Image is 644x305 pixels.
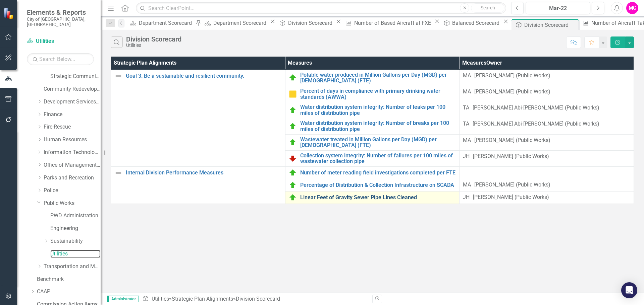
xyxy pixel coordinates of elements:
[473,153,549,160] div: [PERSON_NAME] (Public Works)
[202,19,268,27] a: Department Scorecard
[289,154,297,162] img: Reviewing for Improvement
[473,120,599,128] div: [PERSON_NAME] Abi-[PERSON_NAME] (Public Works)
[50,237,101,245] a: Sustainability
[524,21,577,29] div: Division Scorecard
[44,136,101,144] a: Human Resources
[300,72,456,84] a: Potable water produced in Million Gallons per Day (MGD) per [DEMOGRAPHIC_DATA] (FTE)
[27,53,94,65] input: Search Below...
[463,194,470,201] div: JH
[50,73,101,80] a: Strategic Communication
[142,295,367,303] div: » »
[44,98,101,106] a: Development Services Department
[460,191,634,204] td: Double-Click to Edit
[460,118,634,134] td: Double-Click to Edit
[289,181,297,189] img: Proceeding as Planned
[463,88,471,96] div: MA
[126,43,181,48] div: Utilities
[289,122,297,130] img: Proceeding as Planned
[474,88,550,96] div: [PERSON_NAME] (Public Works)
[300,170,456,176] a: Number of meter reading field investigations completed per FTE
[474,72,550,80] div: [PERSON_NAME] (Public Works)
[114,72,122,80] img: Not Defined
[285,134,460,150] td: Double-Click to Edit Right Click for Context Menu
[44,161,101,169] a: Office of Management and Budget
[460,166,634,179] td: Double-Click to Edit
[285,70,460,86] td: Double-Click to Edit Right Click for Context Menu
[213,19,268,27] div: Department Scorecard
[474,181,550,189] div: [PERSON_NAME] (Public Works)
[526,2,590,14] button: Mar-22
[152,296,169,302] a: Utilities
[27,37,94,45] a: Utilities
[111,70,285,166] td: Double-Click to Edit Right Click for Context Menu
[107,296,139,302] span: Administrator
[474,137,550,144] div: [PERSON_NAME] (Public Works)
[354,19,433,27] div: Number of Based Aircraft at FXE
[463,120,469,128] div: TA
[300,137,456,148] a: Wastewater treated in Million Gallons per Day (MGD) per [DEMOGRAPHIC_DATA] (FTE)
[289,169,297,177] img: Proceeding as Planned
[172,296,233,302] a: Strategic Plan Alignments
[136,2,506,14] input: Search ClearPoint...
[300,88,456,100] a: Percent of days in compliance with primary drinking water standards (AWWA)
[50,225,101,232] a: Engineering
[285,150,460,166] td: Double-Click to Edit Right Click for Context Menu
[126,170,282,176] a: Internal Division Performance Measures
[139,19,194,27] div: Department Scorecard
[27,8,94,16] span: Elements & Reports
[460,134,634,150] td: Double-Click to Edit
[44,200,101,207] a: Public Works
[126,73,282,79] a: Goal 3: Be a sustainable and resilient community.
[288,19,334,27] div: Division Scorecard
[289,90,297,98] img: Monitoring Progress
[50,250,101,258] a: Utilities
[37,276,101,283] a: Benchmark
[471,3,504,13] button: Search
[44,187,101,195] a: Police
[44,123,101,131] a: Fire-Rescue
[460,179,634,191] td: Double-Click to Edit
[460,102,634,118] td: Double-Click to Edit
[441,19,501,27] a: Balanced Scorecard
[528,4,588,12] div: Mar-22
[44,111,101,119] a: Finance
[44,174,101,182] a: Parks and Recreation
[343,19,433,27] a: Number of Based Aircraft at FXE
[300,104,456,116] a: Water distribution system integrity: Number of leaks per 100 miles of distribution pipe
[37,288,101,296] a: CAAP
[463,181,471,189] div: MA
[285,191,460,204] td: Double-Click to Edit Right Click for Context Menu
[285,179,460,191] td: Double-Click to Edit Right Click for Context Menu
[285,166,460,179] td: Double-Click to Edit Right Click for Context Menu
[236,296,280,302] div: Division Scorecard
[50,212,101,220] a: PWD Administration
[300,153,456,164] a: Collection system integrity: Number of failures per 100 miles of wastewater collection pipe
[126,35,181,43] div: Division Scorecard
[452,19,501,27] div: Balanced Scorecard
[128,19,194,27] a: Department Scorecard
[473,194,549,201] div: [PERSON_NAME] (Public Works)
[621,282,637,298] div: Open Intercom Messenger
[473,104,599,112] div: [PERSON_NAME] Abi-[PERSON_NAME] (Public Works)
[626,2,638,14] button: MC
[3,8,15,19] img: ClearPoint Strategy
[285,102,460,118] td: Double-Click to Edit Right Click for Context Menu
[463,104,469,112] div: TA
[300,120,456,132] a: Water distribution system integrity: Number of breaks per 100 miles of distribution pipe
[111,166,285,204] td: Double-Click to Edit Right Click for Context Menu
[44,263,101,271] a: Transportation and Mobility
[289,74,297,82] img: Proceeding as Planned
[289,106,297,114] img: Proceeding as Planned
[463,137,471,144] div: MA
[460,86,634,102] td: Double-Click to Edit
[460,150,634,166] td: Double-Click to Edit
[463,153,470,160] div: JH
[114,169,122,177] img: Not Defined
[44,149,101,156] a: Information Technology Services
[27,16,94,27] small: City of [GEOGRAPHIC_DATA], [GEOGRAPHIC_DATA]
[289,138,297,146] img: Proceeding as Planned
[460,70,634,86] td: Double-Click to Edit
[285,86,460,102] td: Double-Click to Edit Right Click for Context Menu
[463,72,471,80] div: MA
